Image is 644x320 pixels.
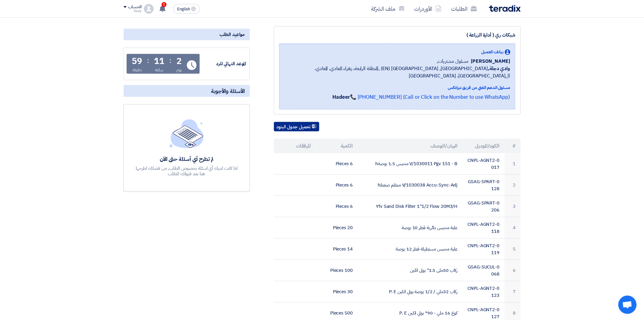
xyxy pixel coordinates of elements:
[316,217,358,239] td: 20 Pieces
[358,239,463,260] td: علبة محبس مستطيلة قطر 12 بوصة
[316,281,358,303] td: 30 Pieces
[128,5,142,10] div: الحساب
[463,217,505,239] td: CNPL-AGNT2-0118
[316,196,358,217] td: 6 Pieces
[316,139,358,153] th: الكمية
[124,29,250,40] div: مواعيد الطلب
[358,175,463,196] td: V/1030038 Accu-Sync-Adj منظم ضغطh
[176,67,182,73] div: يوم
[505,175,521,196] td: 2
[505,217,521,239] td: 4
[170,119,204,148] img: empty_state_list.svg
[316,175,358,196] td: 6 Pieces
[463,239,505,260] td: CNPL-AGNT2-0119
[463,281,505,303] td: CNPL-AGNT2-0123
[463,260,505,281] td: GSAG-SUCUL-0068
[505,260,521,281] td: 6
[358,196,463,217] td: Yfv Sand Disk Filter 1"1/2 Flow 20M3/H
[316,260,358,281] td: 100 Pieces
[446,2,482,16] a: الطلبات
[505,139,521,153] th: #
[332,93,350,101] strong: Hadeer
[274,122,319,132] button: تحميل جدول البنود
[316,239,358,260] td: 14 Pieces
[132,57,142,66] div: 59
[471,58,510,65] span: [PERSON_NAME]
[350,93,510,101] a: 📞 [PHONE_NUMBER] (Call or Click on the Number to use WhatsApp)
[489,5,521,12] img: Teradix logo
[316,153,358,175] td: 6 Pieces
[463,153,505,175] td: CNPL-AGNT2-0017
[505,196,521,217] td: 3
[144,4,154,14] img: profile_test.png
[173,4,200,14] button: English
[201,60,247,67] div: الموعد النهائي للرد
[437,58,469,65] span: مسئول مشتريات,
[358,281,463,303] td: ركاب 32ملي / 1/2 بوصة بولي اثلين P. E
[505,153,521,175] td: 1
[284,65,510,80] span: [GEOGRAPHIC_DATA], [GEOGRAPHIC_DATA] (EN) ,المنطقة الرابعة، زهراء المعادي، المعادي، ال[GEOGRAPHIC...
[505,281,521,303] td: 7
[358,153,463,175] td: V/1030011 Pgv 151 - B محبس 1.5 بوصةh
[177,57,182,66] div: 2
[358,139,463,153] th: البيان/الوصف
[147,55,149,66] div: :
[463,175,505,196] td: GSAG-SPART-0128
[463,139,505,153] th: الكود/الموديل
[124,9,142,13] div: Reda
[162,2,166,7] span: 1
[169,55,171,66] div: :
[177,7,190,11] span: English
[132,67,142,73] div: دقيقة
[279,31,516,39] div: شبكات ري ( أدارة الزراعة )
[211,87,245,94] span: الأسئلة والأجوبة
[358,217,463,239] td: علبة محبس دائرية قطر 10 بوصة
[366,2,410,16] a: ملف الشركة
[488,65,510,72] b: وادي دجلة,
[358,260,463,281] td: ركاب 50ملى 1.5" بولى اثلين
[135,155,238,162] div: لم تطرح أي أسئلة حتى الآن
[284,84,510,91] div: مسئول الدعم الفني من فريق تيرادكس
[155,67,164,73] div: ساعة
[463,196,505,217] td: GSAG-SPART-0206
[618,296,637,314] div: دردشة مفتوحة
[481,49,504,55] span: بيانات العميل
[505,239,521,260] td: 5
[274,139,316,153] th: المرفقات
[135,165,238,176] div: اذا كانت لديك أي اسئلة بخصوص الطلب, من فضلك اطرحها هنا بعد قبولك للطلب
[154,57,164,66] div: 11
[410,2,446,16] a: الأوردرات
